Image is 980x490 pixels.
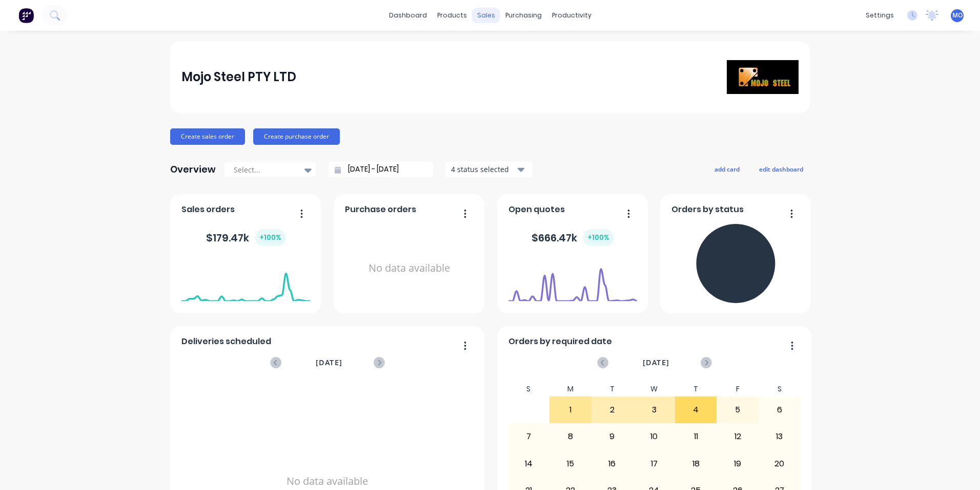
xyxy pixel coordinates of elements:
button: Create sales order [170,128,245,145]
div: 19 [717,451,758,477]
div: 7 [508,424,549,449]
div: settings [861,8,899,23]
div: T [591,382,634,397]
div: + 100 % [583,229,614,246]
div: productivity [547,8,597,23]
div: 3 [634,397,675,423]
div: 4 [676,397,717,423]
span: Open quotes [508,203,565,216]
div: 1 [550,397,591,423]
div: S [759,382,801,397]
div: 9 [592,424,633,449]
span: MO [952,11,963,20]
div: 18 [676,451,717,477]
div: 12 [717,424,758,449]
span: Sales orders [181,203,235,216]
span: [DATE] [643,357,669,368]
img: Mojo Steel PTY LTD [727,60,799,94]
button: add card [708,162,746,176]
div: F [717,382,759,397]
div: No data available [345,220,474,317]
div: 16 [592,451,633,477]
div: 8 [550,424,591,449]
span: [DATE] [316,357,342,368]
div: purchasing [500,8,547,23]
div: S [508,382,550,397]
div: M [549,382,591,397]
button: edit dashboard [752,162,810,176]
div: sales [472,8,500,23]
div: products [432,8,472,23]
div: $ 179.47k [206,229,285,246]
span: Purchase orders [345,203,416,216]
div: 11 [676,424,717,449]
img: Factory [18,8,34,23]
div: Mojo Steel PTY LTD [181,67,296,87]
button: 4 status selected [445,162,533,177]
button: Create purchase order [253,128,340,145]
div: W [633,382,675,397]
div: T [675,382,717,397]
a: dashboard [384,8,432,23]
div: + 100 % [255,229,285,246]
div: $ 666.47k [532,229,614,246]
div: Overview [170,159,216,180]
div: 17 [634,451,675,477]
div: 20 [759,451,800,477]
div: 14 [508,451,549,477]
div: 15 [550,451,591,477]
div: 4 status selected [451,164,516,175]
div: 2 [592,397,633,423]
div: 10 [634,424,675,449]
span: Orders by required date [508,335,612,348]
div: 13 [759,424,800,449]
div: 6 [759,397,800,423]
span: Orders by status [671,203,744,216]
div: 5 [717,397,758,423]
